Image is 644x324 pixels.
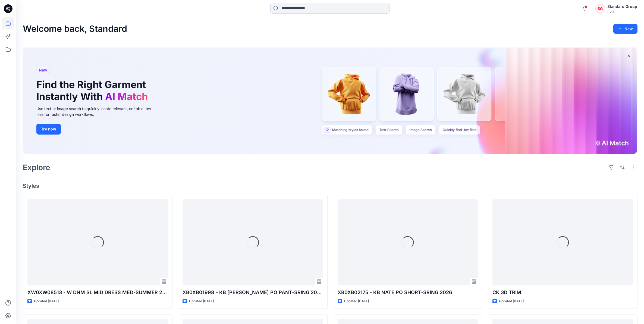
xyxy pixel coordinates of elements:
p: XB0XB02175 - KB NATE PO SHORT-SRING 2026 [338,289,478,296]
button: New [613,24,637,34]
div: Standard Group [607,3,637,10]
p: Updated [DATE] [344,298,369,304]
span: New [39,67,47,73]
h4: Styles [23,183,637,189]
div: PVH [607,10,637,14]
h2: Explore [23,163,50,172]
p: XW0XW08513 - W DNM SL MID DRESS MED-SUMMER 2026 [27,289,168,296]
p: Updated [DATE] [499,298,524,304]
div: Use text or image search to quickly locate relevant, editable .bw files for faster design workflows. [36,106,159,117]
span: AI Match [105,91,148,102]
h1: Find the Right Garment Instantly With [36,79,150,102]
div: SG [595,4,605,14]
button: Try now [36,124,61,135]
h2: Welcome back, Standard [23,24,127,34]
p: Updated [DATE] [189,298,214,304]
p: Updated [DATE] [34,298,59,304]
p: XB0XB01998 - KB [PERSON_NAME] PO PANT-SRING 2026 [183,289,323,296]
p: CK 3D TRIM [492,289,633,296]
